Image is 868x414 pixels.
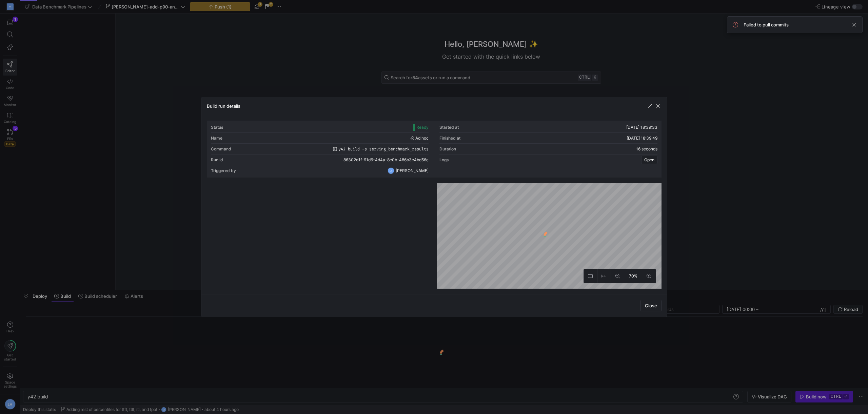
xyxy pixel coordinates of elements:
y42-duration: 16 seconds [636,147,657,151]
div: Started at [439,125,459,130]
span: Ad hoc [410,136,429,141]
div: Command [211,147,231,151]
div: Finished at [439,136,460,141]
div: Triggered by [211,168,236,173]
span: 86302d1f-91d6-4d4a-8e0b-486b3e4bd56c [343,158,429,162]
span: [PERSON_NAME] [396,168,429,173]
div: Name [211,136,222,141]
div: Run Id [211,158,223,162]
button: Close [640,300,662,311]
span: 70% [628,272,639,280]
span: [DATE] 18:39:49 [627,136,657,141]
span: Close [645,303,657,308]
span: y42 build -s serving_benchmark_results [338,147,429,151]
div: Status [211,125,223,130]
img: logo.gif [543,231,553,241]
div: Logs [439,158,449,162]
button: Open [641,156,657,164]
span: [DATE] 18:39:33 [626,125,657,130]
span: Ready [416,125,429,130]
span: Open [644,158,654,162]
h3: Build run details [207,103,240,109]
span: Failed to pull commits [744,22,789,27]
div: LR [388,167,394,174]
button: 70% [625,269,642,283]
div: Duration [439,147,456,151]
